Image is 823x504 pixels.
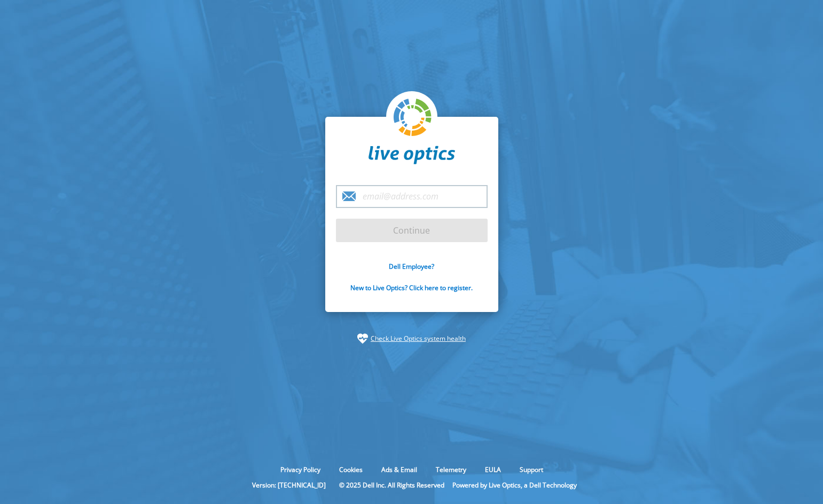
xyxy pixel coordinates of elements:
[331,465,371,474] a: Cookies
[334,481,450,490] li: © 2025 Dell Inc. All Rights Reserved
[350,283,473,292] a: New to Live Optics? Click here to register.
[357,333,368,344] img: status-check-icon.svg
[373,465,425,474] a: Ads & Email
[369,146,455,165] img: liveoptics-word.svg
[477,465,509,474] a: EULA
[336,185,488,208] input: email@address.com
[428,465,474,474] a: Telemetry
[247,481,331,490] li: Version: [TECHNICAL_ID]
[452,481,577,490] li: Powered by Live Optics, a Dell Technology
[389,262,434,271] a: Dell Employee?
[394,99,432,137] img: liveoptics-logo.svg
[371,333,466,344] a: Check Live Optics system health
[512,465,551,474] a: Support
[272,465,328,474] a: Privacy Policy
